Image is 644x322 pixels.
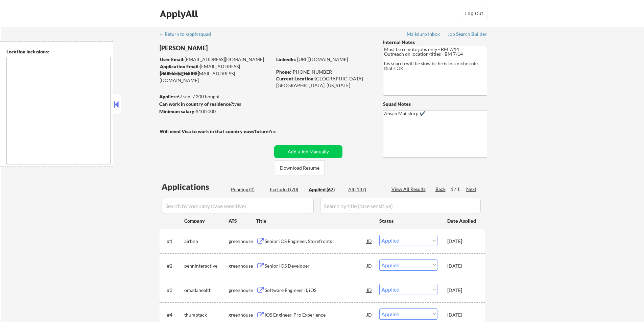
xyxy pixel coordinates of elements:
div: Excluded (70) [270,186,304,193]
div: omadahealth [184,287,229,294]
div: Date Applied [447,218,477,224]
div: greenhouse [229,287,256,294]
strong: Phone: [276,69,291,75]
div: Internal Notes [383,39,487,46]
div: #2 [167,263,179,269]
strong: Can work in country of residence?: [159,101,234,107]
div: [PERSON_NAME] [160,44,299,52]
div: Mailslurp Inbox [407,32,440,36]
div: greenhouse [229,238,256,245]
div: #3 [167,287,179,294]
div: [EMAIL_ADDRESS][DOMAIN_NAME] [160,70,272,83]
div: $100,000 [159,108,272,115]
input: Search by title (case sensitive) [320,198,481,214]
div: #1 [167,238,179,245]
div: Pending (0) [231,186,265,193]
div: [DATE] [447,287,477,294]
button: Log Out [461,7,488,20]
div: Squad Notes [383,101,487,107]
div: JD [366,308,373,321]
div: Next [466,186,477,193]
div: [DATE] [447,238,477,245]
div: Applied (67) [309,186,342,193]
strong: Application Email: [160,64,200,69]
div: thumbtack [184,312,229,318]
div: Software Engineer II, iOS [265,287,367,294]
div: Back [435,186,446,193]
div: Job Search Builder [448,32,487,36]
div: [DATE] [447,312,477,318]
div: ApplyAll [160,8,200,20]
strong: LinkedIn: [276,56,296,62]
div: greenhouse [229,263,256,269]
div: #4 [167,312,179,318]
strong: Applies: [159,94,177,99]
a: [URL][DOMAIN_NAME] [297,56,348,62]
div: Title [256,218,373,224]
div: View All Results [391,186,428,193]
div: Company [184,218,229,224]
a: Mailslurp Inbox [407,31,440,38]
strong: Minimum salary: [159,108,196,114]
div: [EMAIL_ADDRESS][DOMAIN_NAME] [160,63,272,76]
div: no [271,128,290,135]
div: airbnb [184,238,229,245]
div: ← Return to /applysquad [159,32,217,36]
input: Search by company (case sensitive) [162,198,314,214]
div: JD [366,259,373,272]
div: 1 / 1 [451,186,466,193]
div: JD [366,284,373,296]
strong: Current Location: [276,76,315,81]
div: yes [159,101,270,107]
div: Senior iOS Engineer, Storefronts [265,238,367,245]
div: 67 sent / 200 bought [159,93,272,100]
div: JD [366,235,373,247]
div: All (137) [348,186,382,193]
div: [PHONE_NUMBER] [276,69,372,75]
div: [DATE] [447,263,477,269]
div: Senior iOS Developer [265,263,367,269]
button: Add a Job Manually [274,145,342,158]
div: Applications [162,183,229,191]
div: ATS [229,218,256,224]
div: [EMAIL_ADDRESS][DOMAIN_NAME] [160,56,272,63]
strong: Mailslurp Email: [160,71,195,76]
strong: User Email: [160,56,185,62]
div: greenhouse [229,312,256,318]
div: iOS Engineer, Pro Experience [265,312,367,318]
div: penninteractive [184,263,229,269]
div: Location Inclusions: [6,48,111,55]
a: Job Search Builder [448,31,487,38]
strong: Will need Visa to work in that country now/future?: [160,128,272,134]
div: Status [379,215,437,227]
div: [GEOGRAPHIC_DATA] [GEOGRAPHIC_DATA], [US_STATE] [276,75,372,89]
button: Download Resume [275,160,325,175]
a: ← Return to /applysquad [159,31,217,38]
